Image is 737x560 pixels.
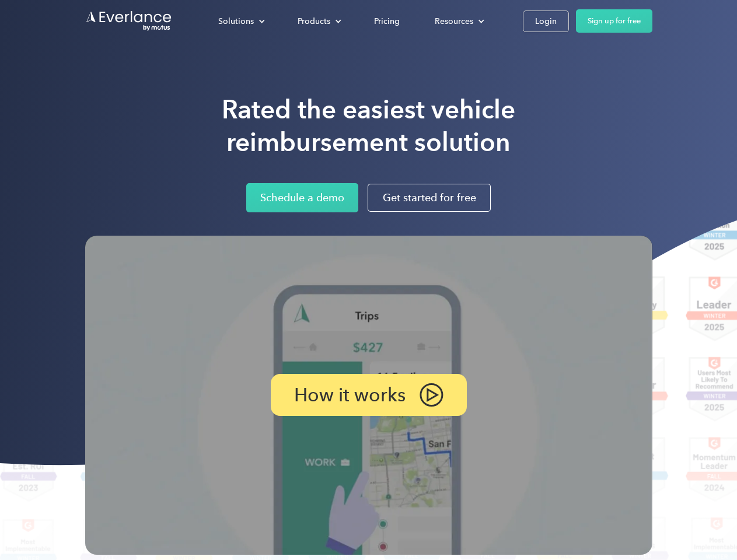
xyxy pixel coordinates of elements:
[246,183,358,212] a: Schedule a demo
[222,93,515,159] h1: Rated the easiest vehicle reimbursement solution
[368,184,491,212] a: Get started for free
[535,14,557,29] div: Login
[362,11,411,32] a: Pricing
[435,14,473,29] div: Resources
[218,14,254,29] div: Solutions
[298,14,330,29] div: Products
[85,10,173,32] a: Go to homepage
[374,14,400,29] div: Pricing
[523,10,569,32] a: Login
[294,388,406,402] p: How it works
[576,9,652,33] a: Sign up for free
